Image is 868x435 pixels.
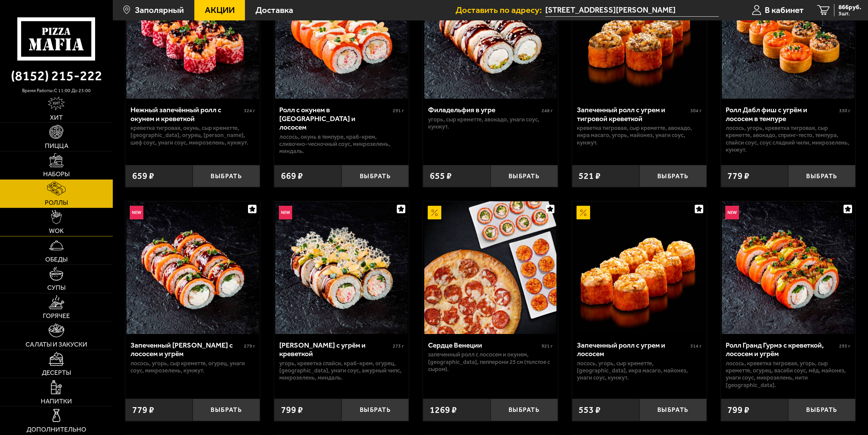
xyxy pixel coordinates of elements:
div: Запеченный [PERSON_NAME] с лососем и угрём [130,341,242,358]
span: 779 ₽ [132,405,154,415]
div: Запеченный ролл с угрем и тигровой креветкой [577,105,689,123]
p: угорь, креветка спайси, краб-крем, огурец, [GEOGRAPHIC_DATA], унаги соус, ажурный чипс, микрозеле... [279,360,404,382]
img: Запеченный ролл с угрем и лососем [573,201,706,334]
span: 291 г [393,108,404,114]
img: Ролл Гранд Гурмэ с креветкой, лососем и угрём [722,201,854,334]
div: [PERSON_NAME] с угрём и креветкой [279,341,391,358]
span: Напитки [41,398,72,404]
button: Выбрать [193,399,260,421]
p: угорь, Сыр креметте, авокадо, унаги соус, кунжут. [428,116,553,131]
span: 799 ₽ [281,405,303,415]
p: лосось, креветка тигровая, угорь, Сыр креметте, огурец, васаби соус, мёд, майонез, унаги соус, ми... [726,360,850,389]
div: Ролл Гранд Гурмэ с креветкой, лососем и угрём [726,341,837,358]
span: 553 ₽ [579,405,601,415]
div: Ролл Дабл фиш с угрём и лососем в темпуре [726,105,837,123]
button: Выбрать [639,399,707,421]
button: Выбрать [341,399,409,421]
span: 921 г [542,343,553,349]
div: Нежный запечённый ролл с окунем и креветкой [130,105,242,123]
span: 799 ₽ [727,405,749,415]
img: Новинка [279,206,293,219]
span: 314 г [690,343,702,349]
span: 293 г [839,343,850,349]
div: Запеченный ролл с угрем и лососем [577,341,689,358]
div: Ролл с окунем в [GEOGRAPHIC_DATA] и лососем [279,105,391,132]
img: Акционный [428,206,441,219]
span: Обеды [45,256,68,263]
span: Акции [205,6,235,15]
img: Сердце Венеции [424,201,557,334]
p: лосось, угорь, Сыр креметте, огурец, унаги соус, микрозелень, кунжут. [130,360,255,374]
span: Пицца [45,143,68,149]
span: 521 ₽ [579,171,601,181]
span: 273 г [393,343,404,349]
img: Ролл Калипсо с угрём и креветкой [275,201,408,334]
input: Ваш адрес доставки [545,4,719,17]
p: Запеченный ролл с лососем и окунем, [GEOGRAPHIC_DATA], Пепперони 25 см (толстое с сыром). [428,351,553,373]
span: Супы [47,284,66,291]
span: WOK [49,228,64,234]
span: 3 шт. [838,11,861,16]
button: Выбрать [788,165,855,187]
button: Выбрать [341,165,409,187]
span: Наборы [43,171,70,177]
span: 669 ₽ [281,171,303,181]
span: 279 г [244,343,255,349]
button: Выбрать [639,165,707,187]
span: Салаты и закуски [25,341,87,348]
a: НовинкаРолл Калипсо с угрём и креветкой [274,201,409,334]
span: 248 г [542,108,553,114]
a: НовинкаЗапеченный ролл Гурмэ с лососем и угрём [125,201,260,334]
span: 324 г [244,108,255,114]
span: Дополнительно [26,426,86,433]
span: Доставка [255,6,293,15]
button: Выбрать [491,165,558,187]
p: креветка тигровая, окунь, Сыр креметте, [GEOGRAPHIC_DATA], огурец, [PERSON_NAME], шеф соус, унаги... [130,124,255,146]
span: В кабинет [765,6,804,15]
a: АкционныйЗапеченный ролл с угрем и лососем [572,201,707,334]
p: лосось, окунь в темпуре, краб-крем, сливочно-чесночный соус, микрозелень, миндаль. [279,133,404,155]
a: НовинкаРолл Гранд Гурмэ с креветкой, лососем и угрём [721,201,855,334]
span: 655 ₽ [430,171,452,181]
span: 779 ₽ [727,171,749,181]
span: 330 г [839,108,850,114]
img: Новинка [725,206,739,219]
a: АкционныйСердце Венеции [423,201,557,334]
span: Горячее [43,313,70,319]
div: Сердце Венеции [428,341,540,350]
p: лосось, угорь, креветка тигровая, Сыр креметте, авокадо, спринг-тесто, темпура, спайси соус, соус... [726,124,850,153]
span: Мурманская область, Печенгский муниципальный округ, улица Бабикова, 11 [545,4,719,17]
button: Выбрать [491,399,558,421]
button: Выбрать [193,165,260,187]
span: 1269 ₽ [430,405,457,415]
div: Филадельфия в угре [428,105,540,114]
p: лосось, угорь, Сыр креметте, [GEOGRAPHIC_DATA], икра масаго, майонез, унаги соус, кунжут. [577,360,702,382]
button: Выбрать [788,399,855,421]
span: 866 руб. [838,4,861,11]
img: Запеченный ролл Гурмэ с лососем и угрём [126,201,259,334]
span: Заполярный [135,6,184,15]
span: 659 ₽ [132,171,154,181]
span: 304 г [690,108,702,114]
img: Акционный [577,206,590,219]
span: Хит [50,114,63,121]
img: Новинка [130,206,143,219]
span: Роллы [45,199,68,206]
span: Доставить по адресу: [456,6,545,15]
span: Десерты [42,369,71,376]
p: креветка тигровая, Сыр креметте, авокадо, икра масаго, угорь, майонез, унаги соус, кунжут. [577,124,702,146]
